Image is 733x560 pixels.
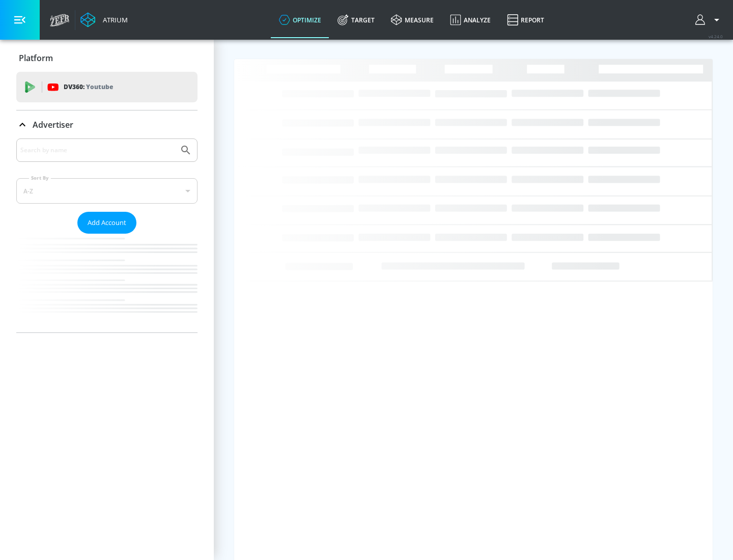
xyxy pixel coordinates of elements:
div: DV360: Youtube [16,72,198,102]
div: Advertiser [16,110,198,139]
a: Report [499,2,552,38]
label: Sort By [29,175,51,181]
span: Add Account [88,217,126,229]
div: Advertiser [16,138,198,332]
p: Platform [19,52,53,64]
button: Add Account [77,212,136,234]
p: DV360: [64,81,113,93]
p: Youtube [86,81,113,92]
a: Target [329,2,383,38]
input: Search by name [20,144,175,157]
nav: list of Advertiser [16,234,198,332]
p: Advertiser [33,119,73,130]
div: Atrium [99,15,128,24]
a: measure [383,2,442,38]
a: Analyze [442,2,499,38]
span: v 4.24.0 [709,34,723,39]
a: optimize [271,2,329,38]
a: Atrium [80,12,128,27]
div: Platform [16,44,198,72]
div: A-Z [16,178,198,204]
